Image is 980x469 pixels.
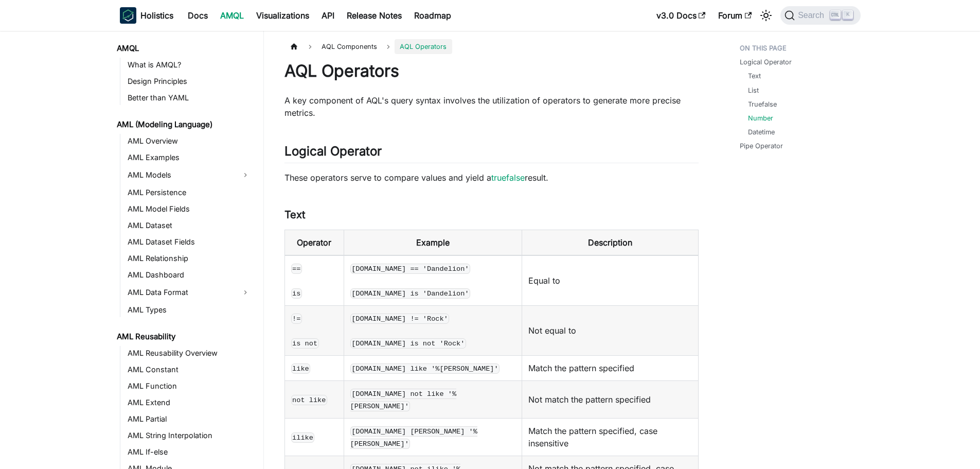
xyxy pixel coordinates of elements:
[315,7,341,24] a: API
[124,303,255,317] a: AML Types
[114,41,255,56] a: AMQL
[522,381,698,419] td: Not match the pattern specified
[284,39,699,54] nav: Breadcrumbs
[350,264,471,274] code: [DOMAIN_NAME] == 'Dandelion'
[748,85,759,95] a: List
[114,329,255,344] a: AML Reusability
[341,7,408,24] a: Release Notes
[124,445,255,459] a: AML If-else
[124,91,255,105] a: Better than YAML
[124,379,255,393] a: AML Function
[250,7,315,24] a: Visualizations
[780,6,860,25] button: Search (Ctrl+K)
[124,428,255,443] a: AML String Interpolation
[291,432,315,443] code: ilike
[350,338,466,349] code: [DOMAIN_NAME] is not 'Rock'
[350,389,457,411] code: [DOMAIN_NAME] not like '%[PERSON_NAME]'
[291,264,302,274] code: ==
[124,202,255,216] a: AML Model Fields
[795,11,830,20] span: Search
[284,39,304,54] a: Home page
[140,9,173,22] b: Holistics
[124,150,255,165] a: AML Examples
[748,99,777,109] a: Truefalse
[350,314,450,324] code: [DOMAIN_NAME] != 'Rock'
[236,284,255,301] button: Expand sidebar category 'AML Data Format'
[124,218,255,233] a: AML Dataset
[748,127,775,137] a: Datetime
[650,7,712,24] a: v3.0 Docs
[120,7,136,24] img: Holistics
[291,363,311,374] code: like
[522,255,698,306] td: Equal to
[395,39,452,54] span: AQL Operators
[712,7,758,24] a: Forum
[522,230,698,256] th: Description
[124,74,255,89] a: Design Principles
[408,7,457,24] a: Roadmap
[124,58,255,72] a: What is AMQL?
[491,172,525,183] a: truefalse
[350,426,477,449] code: [DOMAIN_NAME] [PERSON_NAME] '%[PERSON_NAME]'
[291,314,302,324] code: !=
[522,419,698,456] td: Match the pattern specified, case insensitive
[124,167,236,183] a: AML Models
[124,395,255,410] a: AML Extend
[124,134,255,148] a: AML Overview
[120,7,173,24] a: HolisticsHolistics
[124,346,255,360] a: AML Reusability Overview
[522,306,698,356] td: Not equal to
[124,284,236,301] a: AML Data Format
[522,356,698,381] td: Match the pattern specified
[344,230,522,256] th: Example
[284,209,699,221] h3: Text
[214,7,250,24] a: AMQL
[316,39,382,54] span: AQL Components
[124,235,255,249] a: AML Dataset Fields
[740,141,783,151] a: Pipe Operator
[124,268,255,282] a: AML Dashboard
[124,251,255,266] a: AML Relationship
[114,117,255,132] a: AML (Modeling Language)
[748,113,773,123] a: Number
[291,288,302,299] code: is
[182,7,214,24] a: Docs
[124,185,255,200] a: AML Persistence
[740,57,792,67] a: Logical Operator
[284,171,699,184] p: These operators serve to compare values and yield a result.
[748,71,761,81] a: Text
[284,61,699,81] h1: AQL Operators
[284,94,699,119] p: A key component of AQL's query syntax involves the utilization of operators to generate more prec...
[758,7,774,24] button: Switch between dark and light mode (currently light mode)
[350,363,500,374] code: [DOMAIN_NAME] like '%[PERSON_NAME]'
[284,144,699,163] h2: Logical Operator
[291,338,319,349] code: is not
[124,362,255,377] a: AML Constant
[350,288,471,299] code: [DOMAIN_NAME] is 'Dandelion'
[284,230,344,256] th: Operator
[110,31,264,469] nav: Docs sidebar
[291,395,327,405] code: not like
[236,167,255,183] button: Expand sidebar category 'AML Models'
[124,412,255,426] a: AML Partial
[843,10,853,20] kbd: K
